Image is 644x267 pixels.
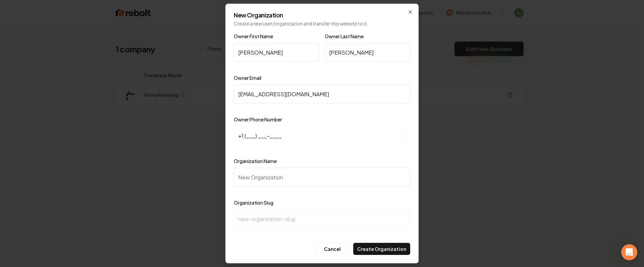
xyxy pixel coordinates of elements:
[234,158,277,164] label: Organization Name
[234,85,410,103] input: Enter email
[234,200,273,206] label: Organization Slug
[234,43,319,62] input: Enter first name
[234,168,410,186] input: New Organization
[234,209,410,228] input: new-organization-slug
[234,12,410,18] h2: New Organization
[234,75,261,81] label: Owner Email
[316,243,349,255] button: Cancel
[353,243,410,255] button: Create Organization
[234,20,410,27] p: Create a new user/organization and transfer this website to it.
[234,33,273,39] label: Owner First Name
[325,43,410,62] input: Enter last name
[234,116,282,122] label: Owner Phone Number
[325,33,364,39] label: Owner Last Name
